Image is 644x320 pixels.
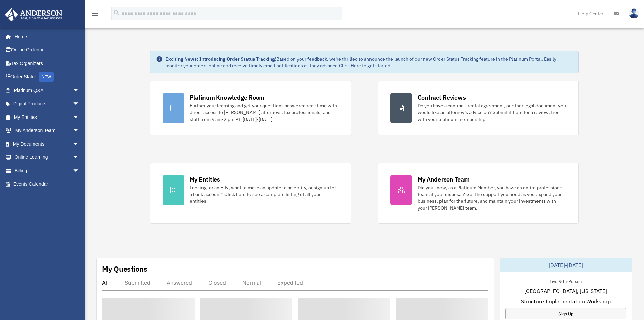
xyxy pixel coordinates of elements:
[5,151,90,164] a: Online Learningarrow_drop_down
[5,57,90,70] a: Tax Organizers
[190,93,265,102] div: Platinum Knowledge Room
[418,184,566,211] div: Did you know, as a Platinum Member, you have an entire professional team at your disposal? Get th...
[5,97,90,111] a: Digital Productsarrow_drop_down
[39,72,54,82] div: NEW
[629,8,639,18] img: User Pic
[150,81,351,135] a: Platinum Knowledge Room Further your learning and get your questions answered real-time with dire...
[418,102,566,123] div: Do you have a contract, rental agreement, or other legal document you would like an attorney's ad...
[5,137,90,151] a: My Documentsarrow_drop_down
[277,279,303,286] div: Expedited
[167,279,192,286] div: Answered
[73,97,86,111] span: arrow_drop_down
[125,279,150,286] div: Submitted
[544,277,587,284] div: Live & In-Person
[150,163,351,224] a: My Entities Looking for an EIN, want to make an update to an entity, or sign up for a bank accoun...
[190,102,338,123] div: Further your learning and get your questions answered real-time with direct access to [PERSON_NAM...
[500,258,632,272] div: [DATE]-[DATE]
[5,84,90,97] a: Platinum Q&Aarrow_drop_down
[418,175,470,184] div: My Anderson Team
[339,63,392,69] a: Click Here to get started!
[73,124,86,138] span: arrow_drop_down
[190,175,220,184] div: My Entities
[505,308,626,319] a: Sign Up
[5,110,90,124] a: My Entitiesarrow_drop_down
[5,43,90,57] a: Online Ordering
[73,110,86,124] span: arrow_drop_down
[73,137,86,151] span: arrow_drop_down
[165,56,573,69] div: Based on your feedback, we're thrilled to announce the launch of our new Order Status Tracking fe...
[91,9,99,18] i: menu
[5,164,90,177] a: Billingarrow_drop_down
[208,279,226,286] div: Closed
[418,93,466,102] div: Contract Reviews
[378,163,579,224] a: My Anderson Team Did you know, as a Platinum Member, you have an entire professional team at your...
[5,177,90,191] a: Events Calendar
[378,81,579,135] a: Contract Reviews Do you have a contract, rental agreement, or other legal document you would like...
[524,287,607,295] span: [GEOGRAPHIC_DATA], [US_STATE]
[91,12,99,18] a: menu
[5,30,86,43] a: Home
[165,56,276,62] strong: Exciting News: Introducing Order Status Tracking!
[3,8,64,21] img: Anderson Advisors Platinum Portal
[242,279,261,286] div: Normal
[102,279,109,286] div: All
[113,9,120,17] i: search
[102,264,147,274] div: My Questions
[73,151,86,165] span: arrow_drop_down
[5,124,90,137] a: My Anderson Teamarrow_drop_down
[73,84,86,98] span: arrow_drop_down
[73,164,86,178] span: arrow_drop_down
[521,297,611,305] span: Structure Implementation Workshop
[190,184,338,205] div: Looking for an EIN, want to make an update to an entity, or sign up for a bank account? Click her...
[5,70,90,84] a: Order StatusNEW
